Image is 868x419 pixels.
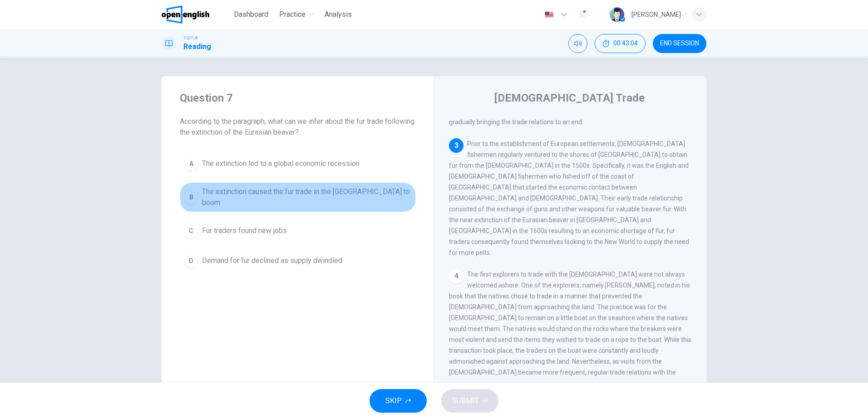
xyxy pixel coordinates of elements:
a: OpenEnglish logo [162,5,230,24]
button: Dashboard [230,6,272,23]
span: The extinction led to a global economic recession [202,158,360,169]
div: 4 [449,269,464,283]
div: Mute [568,34,587,53]
span: TOEFL® [183,35,198,41]
div: Hide [595,34,646,53]
img: Profile picture [610,7,624,22]
button: DDemand for fur declined as supply dwindled [180,249,416,272]
button: SKIP [370,389,427,413]
span: Prior to the establishment of European settlements, [DEMOGRAPHIC_DATA] fishermen regularly ventur... [449,140,689,256]
img: OpenEnglish logo [162,5,209,24]
span: According to the paragraph, what can we infer about the fur trade following the extinction of the... [180,116,416,138]
div: B [184,190,198,205]
button: AThe extinction led to a global economic recession [180,152,416,175]
div: D [184,253,198,268]
h4: Question 7 [180,91,416,105]
button: BThe extinction caused the fur trade in the [GEOGRAPHIC_DATA] to boom [180,182,416,212]
span: The extinction caused the fur trade in the [GEOGRAPHIC_DATA] to boom [202,186,412,208]
h4: [DEMOGRAPHIC_DATA] Trade [494,91,645,105]
span: The first explorers to trade with the [DEMOGRAPHIC_DATA] were not always welcomed ashore. One of ... [449,271,691,398]
img: en [543,11,555,18]
span: Dashboard [234,9,268,20]
button: END SESSION [653,34,706,53]
div: C [184,224,198,238]
span: END SESSION [660,40,699,47]
span: Demand for fur declined as supply dwindled [202,255,342,266]
button: CFur traders found new jobs [180,219,416,242]
button: Practice [276,6,317,23]
span: Fur traders found new jobs [202,225,287,236]
button: 00:43:04 [595,34,646,53]
span: 00:43:04 [613,40,638,47]
div: 3 [449,138,464,153]
h1: Reading [183,41,211,52]
div: [PERSON_NAME] [631,9,681,20]
span: Practice [279,9,306,20]
span: Analysis [325,9,352,20]
span: SKIP [385,395,402,407]
div: A [184,156,198,171]
button: Analysis [321,6,355,23]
